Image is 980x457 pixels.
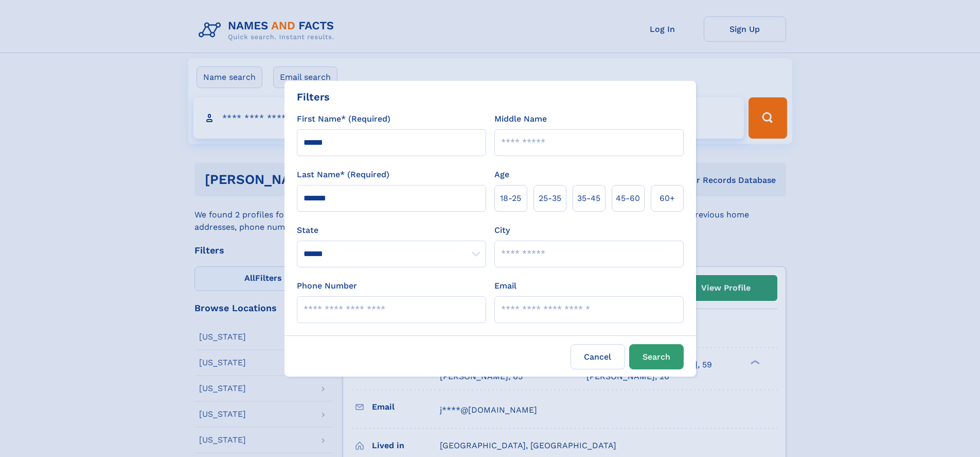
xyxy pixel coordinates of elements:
[494,280,516,292] label: Email
[616,192,640,205] span: 45‑60
[571,344,625,369] label: Cancel
[629,344,684,369] button: Search
[297,280,357,292] label: Phone Number
[297,224,486,236] label: State
[494,168,509,181] label: Age
[539,192,561,205] span: 25‑35
[297,89,330,105] div: Filters
[500,192,521,205] span: 18‑25
[660,192,675,205] span: 60+
[297,168,389,181] label: Last Name* (Required)
[577,192,600,205] span: 35‑45
[297,113,390,125] label: First Name* (Required)
[494,113,547,125] label: Middle Name
[494,224,510,236] label: City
